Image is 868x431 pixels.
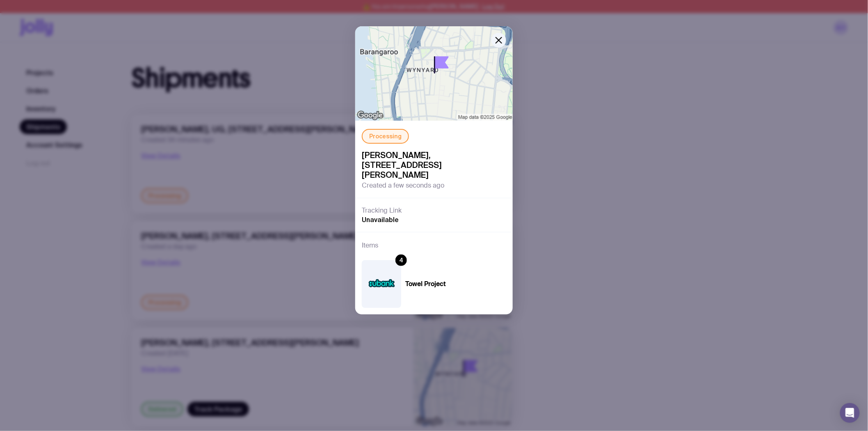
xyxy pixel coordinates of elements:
[405,280,446,288] h4: Towel Project
[395,254,407,266] div: 4
[362,181,444,190] span: Created a few seconds ago
[362,129,409,144] div: Processing
[362,215,399,224] span: Unavailable
[362,206,402,215] h3: Tracking Link
[362,150,506,180] span: [PERSON_NAME], [STREET_ADDRESS][PERSON_NAME]
[362,241,378,250] h3: Items
[355,26,513,121] img: staticmap
[840,403,860,423] div: Open Intercom Messenger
